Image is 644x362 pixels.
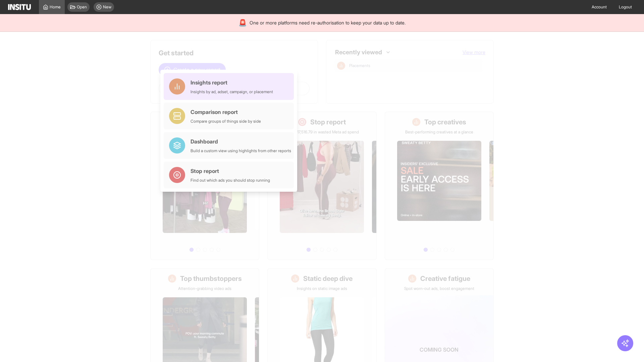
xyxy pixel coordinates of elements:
[191,108,261,116] div: Comparison report
[191,78,273,86] div: Insights report
[191,167,270,175] div: Stop report
[250,19,406,26] span: One or more platforms need re-authorisation to keep your data up to date.
[191,89,273,95] div: Insights by ad, adset, campaign, or placement
[103,4,111,10] span: New
[77,4,87,10] span: Open
[50,4,61,10] span: Home
[191,137,291,145] div: Dashboard
[8,4,31,10] img: Logo
[238,18,247,27] div: 🚨
[191,148,291,154] div: Build a custom view using highlights from other reports
[191,119,261,124] div: Compare groups of things side by side
[191,178,270,183] div: Find out which ads you should stop running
